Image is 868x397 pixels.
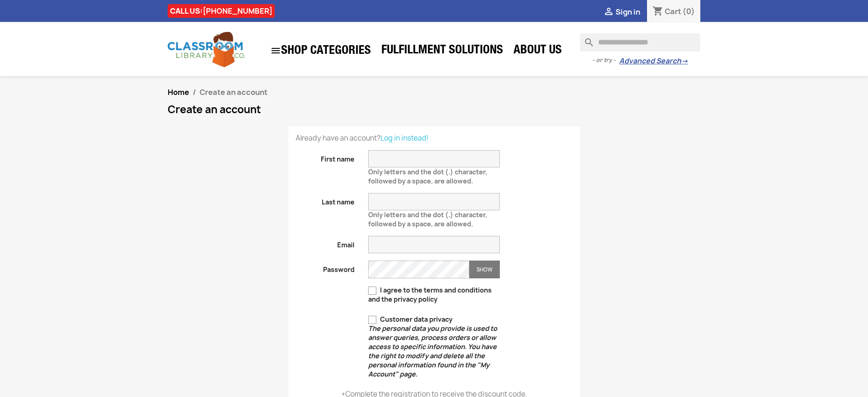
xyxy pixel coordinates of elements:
em: The personal data you provide is used to answer queries, process orders or allow access to specif... [368,324,497,378]
label: I agree to the terms and conditions and the privacy policy [368,286,500,304]
img: Classroom Library Company [168,32,245,67]
i:  [603,7,614,18]
label: Password [289,261,362,274]
input: Search [580,33,700,52]
a: About Us [509,42,566,60]
label: First name [289,150,362,164]
a: [PHONE_NUMBER] [203,6,272,16]
span: → [681,57,688,66]
span: Sign in [616,7,640,17]
a: Log in instead! [380,133,429,143]
button: Show [469,261,500,278]
a:  Sign in [603,7,640,17]
input: Password input [368,261,469,278]
span: (0) [683,6,695,16]
label: Last name [289,193,362,207]
p: Already have an account? [296,134,573,143]
a: Home [168,87,189,97]
label: Customer data privacy [368,315,500,379]
label: Email [289,236,362,250]
span: Create an account [200,87,267,97]
span: Only letters and the dot (.) character, followed by a space, are allowed. [368,207,487,228]
i: search [580,33,591,44]
a: SHOP CATEGORIES [266,41,375,61]
div: CALL US: [168,4,275,18]
a: Advanced Search→ [619,57,688,66]
span: Only letters and the dot (.) character, followed by a space, are allowed. [368,164,487,185]
span: - or try - [592,56,619,65]
i:  [270,45,281,56]
i: shopping_cart [652,6,663,17]
span: Cart [665,6,681,16]
h1: Create an account [168,104,701,115]
a: Fulfillment Solutions [377,42,508,60]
